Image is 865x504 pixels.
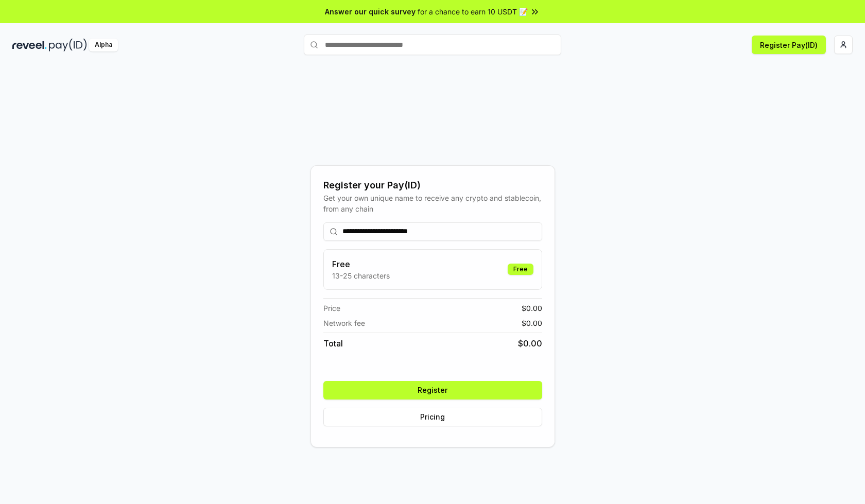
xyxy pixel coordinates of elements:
button: Register Pay(ID) [752,36,826,54]
button: Register [323,381,542,399]
span: Answer our quick survey [325,6,416,17]
img: reveel_dark [12,39,47,51]
span: for a chance to earn 10 USDT 📝 [418,6,528,17]
span: Network fee [323,318,365,328]
div: Alpha [89,39,118,51]
img: pay_id [49,39,87,51]
span: $ 0.00 [518,337,542,350]
p: 13-25 characters [332,270,390,281]
div: Get your own unique name to receive any crypto and stablecoin, from any chain [323,193,542,214]
span: $ 0.00 [522,318,542,328]
div: Register your Pay(ID) [323,178,542,193]
button: Pricing [323,408,542,426]
span: $ 0.00 [522,303,542,314]
div: Free [508,264,533,275]
span: Price [323,303,340,314]
h3: Free [332,258,390,270]
span: Total [323,337,343,350]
